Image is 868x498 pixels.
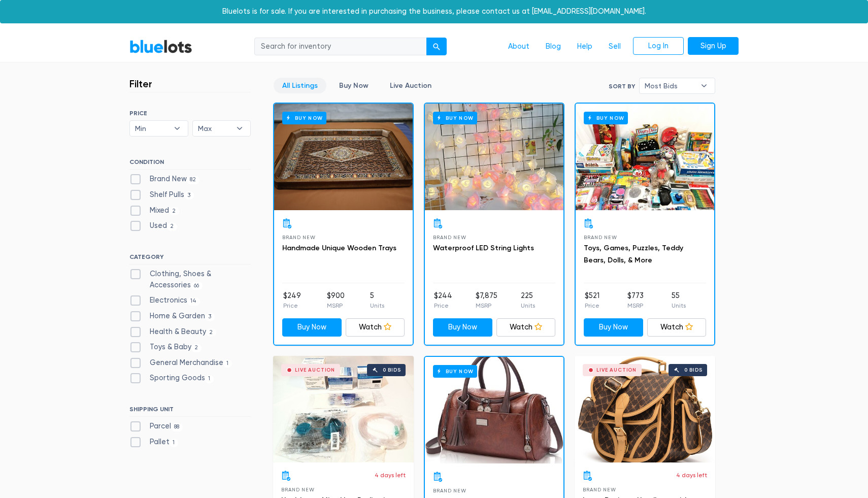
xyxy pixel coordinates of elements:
span: Brand New [281,487,314,492]
h6: Buy Now [433,365,477,378]
span: 2 [191,344,202,352]
p: Units [370,301,384,310]
li: $773 [627,290,644,311]
label: Used [129,220,177,231]
p: Price [283,301,301,310]
h6: PRICE [129,110,251,117]
p: MSRP [627,301,644,310]
a: Buy Now [576,104,714,210]
li: $7,875 [476,290,497,311]
label: Brand New [129,174,199,185]
label: Mixed [129,205,179,216]
a: Sign Up [688,37,739,55]
a: Live Auction 0 bids [273,356,414,462]
label: Toys & Baby [129,342,202,353]
span: Brand New [584,235,617,240]
label: Electronics [129,295,200,306]
span: Brand New [433,235,466,240]
span: 88 [171,423,183,431]
label: Home & Garden [129,311,215,322]
span: 3 [184,191,194,200]
span: Brand New [583,487,616,492]
p: Price [434,301,452,310]
span: 66 [191,282,203,290]
a: Buy Now [282,318,342,337]
a: Handmade Unique Wooden Trays [282,244,396,252]
label: Health & Beauty [129,326,216,338]
a: Watch [346,318,405,337]
span: Most Bids [645,78,695,93]
a: Buy Now [425,104,563,210]
a: Help [569,37,600,56]
span: 2 [206,328,216,337]
h6: Buy Now [433,112,477,124]
a: Waterproof LED String Lights [433,244,534,252]
a: Sell [600,37,629,56]
li: 55 [672,290,686,311]
h6: Buy Now [584,112,628,124]
li: 5 [370,290,384,311]
span: 2 [169,207,179,215]
b: ▾ [166,121,188,136]
label: Clothing, Shoes & Accessories [129,269,251,290]
h6: CONDITION [129,158,251,170]
li: $521 [585,290,599,311]
span: Brand New [433,488,466,493]
b: ▾ [229,121,250,136]
p: 4 days left [375,471,406,480]
span: 3 [205,313,215,321]
span: Brand New [282,235,315,240]
a: Watch [496,318,556,337]
div: 0 bids [383,368,401,373]
label: Sporting Goods [129,373,214,384]
p: MSRP [327,301,345,310]
label: Pallet [129,437,178,448]
li: $900 [327,290,345,311]
h6: SHIPPING UNIT [129,406,251,417]
span: Min [135,121,169,136]
a: Buy Now [330,78,377,93]
b: ▾ [693,78,715,93]
a: Buy Now [433,318,492,337]
h6: Buy Now [282,112,326,124]
label: Parcel [129,421,183,432]
a: BlueLots [129,39,192,54]
span: 82 [187,176,199,184]
input: Search for inventory [254,38,427,56]
a: About [500,37,538,56]
a: Buy Now [274,104,413,210]
a: Log In [633,37,684,55]
div: Live Auction [596,368,637,373]
p: 4 days left [676,471,707,480]
label: Shelf Pulls [129,189,194,201]
p: Units [672,301,686,310]
li: 225 [521,290,535,311]
li: $249 [283,290,301,311]
h6: CATEGORY [129,253,251,264]
span: 1 [170,439,178,447]
h3: Filter [129,78,152,90]
label: Sort By [609,82,635,91]
span: 1 [205,375,214,383]
div: Live Auction [295,368,335,373]
a: Buy Now [584,318,643,337]
a: Watch [647,318,707,337]
span: Max [198,121,231,136]
a: Live Auction [381,78,440,93]
li: $244 [434,290,452,311]
span: 2 [167,223,177,231]
a: Buy Now [425,357,563,463]
label: General Merchandise [129,357,232,369]
p: MSRP [476,301,497,310]
a: Live Auction 0 bids [575,356,715,462]
a: All Listings [274,78,326,93]
div: 0 bids [684,368,703,373]
p: Units [521,301,535,310]
span: 1 [223,359,232,368]
span: 14 [187,297,200,306]
p: Price [585,301,599,310]
a: Toys, Games, Puzzles, Teddy Bears, Dolls, & More [584,244,683,264]
a: Blog [538,37,569,56]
